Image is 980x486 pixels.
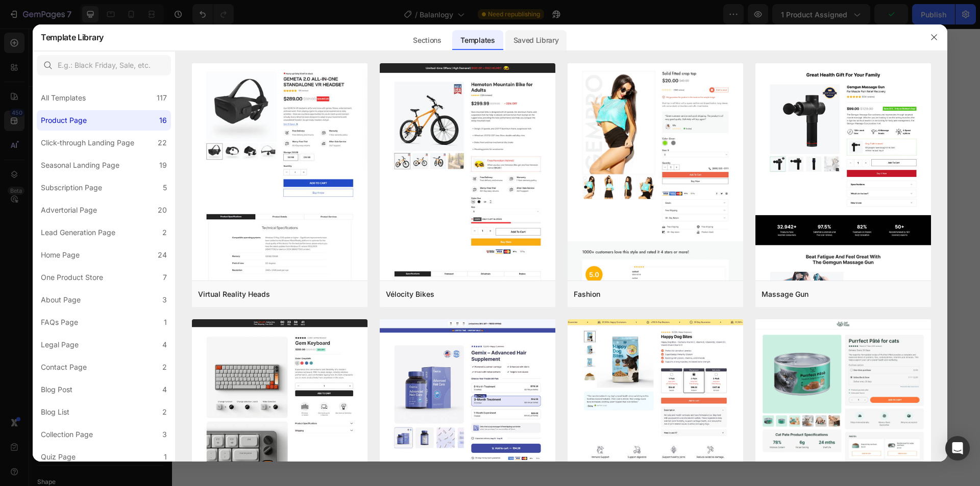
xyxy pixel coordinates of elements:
div: 3 [162,294,167,306]
div: 5 [163,182,167,194]
div: Saved Library [505,30,567,50]
div: 117 [157,92,167,104]
div: About Page [41,294,81,306]
div: 1 [164,316,167,328]
div: Lead Generation Page [41,226,115,239]
div: Open Intercom Messenger [945,436,970,461]
div: Virtual Reality Heads [198,288,270,300]
div: 7 [163,271,167,284]
div: 4 [162,339,167,351]
div: Seasonal Landing Page [41,159,119,171]
div: 4 [162,383,167,396]
div: Home Page [41,249,80,261]
div: 2 [162,406,167,418]
div: Collection Page [41,428,93,441]
div: Legal Page [41,339,79,351]
div: 24 [158,249,167,261]
h2: Template Library [41,24,104,50]
div: 3 [162,428,167,441]
div: Blog Post [41,383,72,396]
div: One Product Store [41,271,103,284]
div: Contact Page [41,361,87,373]
div: Click-through Landing Page [41,137,134,149]
div: 2 [162,361,167,373]
div: Vélocity Bikes [386,288,434,300]
div: 1 [164,451,167,463]
div: 19 [159,159,167,171]
div: Blog List [41,406,69,418]
input: E.g.: Black Friday, Sale, etc. [37,55,171,75]
div: Templates [452,30,503,50]
div: 16 [159,114,167,126]
div: Product Page [41,114,87,126]
div: 22 [158,137,167,149]
div: All Templates [41,92,86,104]
div: Quiz Page [41,451,76,463]
div: Subscription Page [41,182,102,194]
div: 2 [162,226,167,239]
div: Massage Gun [762,288,808,300]
div: FAQs Page [41,316,78,328]
div: Advertorial Page [41,204,97,216]
div: 20 [158,204,167,216]
div: Sections [405,30,449,50]
div: Fashion [574,288,600,300]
